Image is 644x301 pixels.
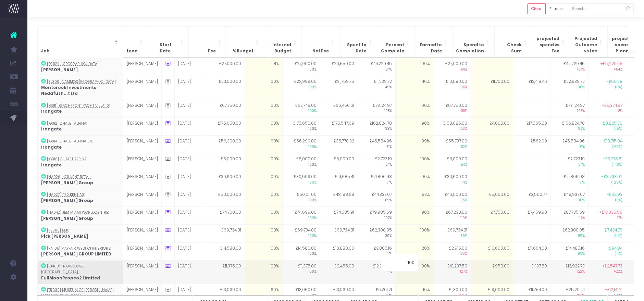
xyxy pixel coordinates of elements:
[207,117,245,135] td: £175,650.00
[550,117,588,135] td: £166,824.70
[282,117,320,135] td: £175,650.00
[433,207,471,225] td: £67,230.00
[41,145,62,150] strong: Irongate
[361,216,392,221] span: 107%
[550,189,588,207] td: £49,937.07
[603,227,622,234] span: -£7,434.76
[452,26,494,58] th: Spend to Completion: Activate to sort: Activate to sort: Activate to sort: Activate to sort: Acti...
[437,162,467,167] span: 54%
[395,189,433,207] td: 93%
[433,58,471,76] td: £27,000.00
[361,85,392,90] span: 49%
[607,192,622,198] span: -£62.93
[207,225,245,242] td: £69,734.81
[37,242,123,260] td: :
[607,79,622,85] span: -£60.28
[320,136,358,153] td: £35,778.32
[471,76,513,100] td: £11,700.00
[592,251,622,256] span: (-1%)
[554,180,585,185] span: 71%
[600,61,622,67] span: +£17,229.45
[282,225,320,242] td: £69,734.00
[592,216,622,221] span: +17%
[602,103,622,109] span: +£5,374.97
[41,180,93,186] strong: [PERSON_NAME] Group
[282,58,320,76] td: £27,000.00
[358,207,395,225] td: £79,985.59
[47,79,116,84] abbr: [EL300] Nammos Maldives
[377,26,414,58] th: Percent Complete: Activate to sort: Activate to sort: Activate to sort: Activate to sort: Activat...
[37,26,123,58] th: Job: Activate to invert sorting: Activate to invert sorting: Activate to invert sorting: Activate...
[9,287,19,298] img: images/default_profile_image.png
[437,67,467,72] span: 164%
[437,251,467,256] span: 133%
[123,225,161,242] td: [PERSON_NAME]
[592,85,622,90] span: (0%)
[554,198,585,203] span: 100%
[174,58,207,76] td: [DATE]
[546,3,568,14] button: Filter
[550,260,588,284] td: £13,922.73
[320,153,358,171] td: £5,000.00
[37,207,123,225] td: :
[433,136,471,153] td: £55,737.00
[471,189,513,207] td: £5,600.00
[245,189,282,207] td: 100%
[47,228,68,233] abbr: [PE003] EMI
[599,210,622,216] span: +£13,035.59
[41,264,84,275] abbr: [SJ400] Travelodge, Godliman Street
[286,234,317,239] span: 100%
[123,136,161,153] td: [PERSON_NAME]
[207,260,245,284] td: £11,375.00
[494,26,532,58] th: Check Sum: Activate to sort: Activate to sort: Activate to sort: Activate to sort: Activate to so...
[361,109,392,114] span: 108%
[554,109,585,114] span: 108%
[320,225,358,242] td: £69,734.81
[282,207,320,225] td: £74,699.00
[174,207,207,225] td: [DATE]
[433,117,471,135] td: £158,085.00
[433,171,471,189] td: £30,600.00
[554,251,585,256] span: 99%
[433,100,471,117] td: £67,750.00
[513,189,550,207] td: £3,500.77
[282,153,320,171] td: £5,000.00
[233,48,253,54] span: % Budget
[605,287,622,293] span: +£12,141.21
[320,76,358,100] td: £21,759.75
[437,269,467,274] span: 127%
[286,293,317,298] span: 100%
[245,225,282,242] td: 100%
[550,76,588,100] td: £22,939.72
[592,67,622,72] span: +64%
[245,171,282,189] td: 100%
[282,242,320,260] td: £14,580.00
[361,126,392,131] span: 93%
[207,76,245,100] td: £23,000.00
[361,145,392,150] span: 81%
[320,207,358,225] td: £74,585.91
[602,138,622,145] span: -£10,715.04
[395,76,433,100] td: 46%
[226,26,264,58] th: % Budget: Activate to sort: Activate to sort: Activate to sort: Activate to sort: Activate to sor...
[286,109,317,114] span: 100%
[286,67,317,72] span: 100%
[208,48,216,54] span: Fee
[527,3,546,14] button: Clear
[437,293,467,298] span: 475%
[611,36,635,54] span: projected spend vs Planned
[41,126,62,132] strong: Irongate
[361,269,392,274] span: 114%
[550,136,588,153] td: £45,584.96
[361,67,392,72] span: 164%
[320,242,358,260] td: £10,880.00
[174,136,207,153] td: [DATE]
[602,174,622,180] span: -£8,793.02
[568,3,634,14] input: Search...
[343,42,367,54] span: Spent to Date
[573,36,597,54] span: Projected Outcome vs fee
[320,58,358,76] td: £26,550.00
[207,153,245,171] td: £5,000.00
[570,26,607,58] th: Projected Outcome vs fee: Activate to sort: Activate to sort: Activate to sort: Activate to sort:...
[47,103,109,108] abbr: [IG011] Beachfront Yacht Villa 10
